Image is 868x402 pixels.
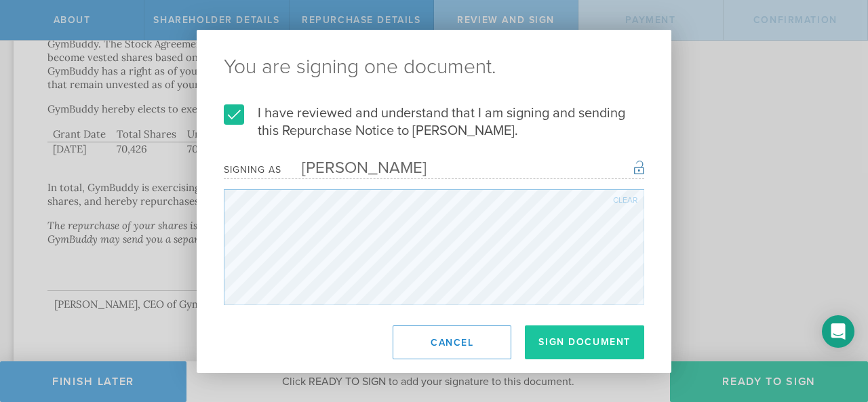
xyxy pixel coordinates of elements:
ng-pluralize: You are signing one document. [224,57,644,77]
label: I have reviewed and understand that I am signing and sending this Repurchase Notice to [PERSON_NA... [224,104,644,140]
button: Sign Document [525,325,644,359]
div: Open Intercom Messenger [822,315,854,348]
div: Signing as [224,164,281,176]
button: Cancel [393,325,511,359]
div: [PERSON_NAME] [281,158,427,178]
